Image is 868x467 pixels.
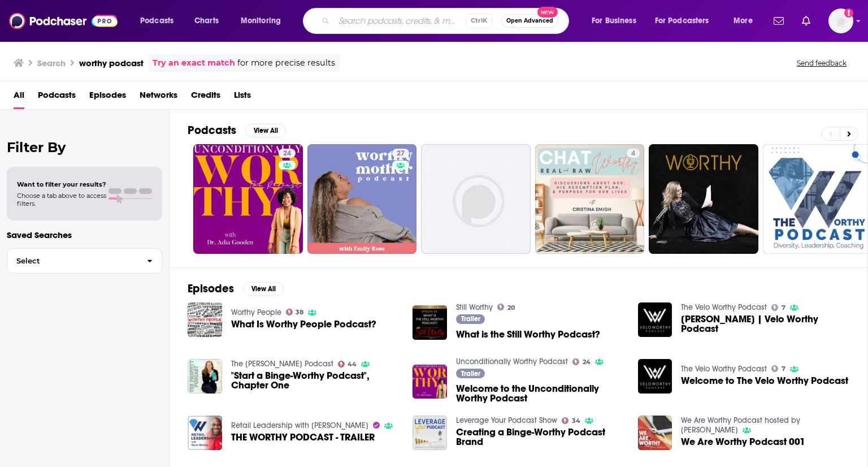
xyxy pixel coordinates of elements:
[734,13,753,29] span: More
[7,139,162,155] h2: Filter By
[782,305,785,310] span: 7
[456,384,624,403] a: Welcome to the Unconditionally Worthy Podcast
[243,282,284,296] button: View All
[461,370,480,377] span: Trailer
[188,302,222,337] img: What Is Worthy People Podcast?
[638,359,672,394] img: Welcome to The Velo Worthy Podcast
[188,282,284,296] a: EpisodesView All
[461,315,480,322] span: Trailer
[456,427,624,447] a: Creating a Binge-Worthy Podcast Brand
[314,8,580,34] div: Search podcasts, credits, & more...
[413,416,447,450] img: Creating a Binge-Worthy Podcast Brand
[655,13,709,29] span: For Podcasters
[231,359,333,369] a: The Proffitt Podcast
[413,305,447,340] img: What is the Still Worthy Podcast?
[296,310,303,315] span: 38
[507,305,515,310] span: 20
[194,13,219,29] span: Charts
[188,282,234,296] h2: Episodes
[188,359,222,394] img: "Start a Binge-Worthy Podcast", Chapter One
[769,11,788,31] a: Show notifications dropdown
[89,86,126,109] a: Episodes
[234,86,251,109] a: Lists
[334,12,466,30] input: Search podcasts, credits, & more...
[392,149,409,158] a: 27
[9,10,118,32] a: Podchaser - Follow, Share and Rate Podcasts
[7,248,162,274] button: Select
[638,302,672,337] a: Larissa Connors | Velo Worthy Podcast
[413,365,447,399] img: Welcome to the Unconditionally Worthy Podcast
[14,86,24,109] a: All
[17,192,106,207] span: Choose a tab above to access filters.
[7,230,162,240] p: Saved Searches
[140,86,177,109] a: Networks
[681,416,800,435] a: We Are Worthy Podcast hosted by Zion Tankard
[188,416,222,450] img: THE WORTHY PODCAST - TRAILER
[537,7,558,18] span: New
[7,257,138,265] span: Select
[245,124,286,137] button: View All
[191,86,220,109] a: Credits
[506,18,553,24] span: Open Advanced
[231,319,376,329] a: What Is Worthy People Podcast?
[132,12,188,30] button: open menu
[241,13,281,29] span: Monitoring
[828,8,853,33] span: Logged in as Lydia_Gustafson
[79,58,144,68] h3: worthy podcast
[231,433,375,442] a: THE WORTHY PODCAST - TRAILER
[828,8,853,33] img: User Profile
[681,314,849,334] a: Larissa Connors | Velo Worthy Podcast
[681,364,767,374] a: The Velo Worthy Podcast
[456,330,600,339] a: What is the Still Worthy Podcast?
[584,12,650,30] button: open menu
[681,314,849,334] span: [PERSON_NAME] | Velo Worthy Podcast
[572,418,580,423] span: 34
[793,58,850,68] button: Send feedback
[397,148,405,159] span: 27
[38,86,76,109] a: Podcasts
[233,12,296,30] button: open menu
[535,144,645,254] a: 4
[187,12,225,30] a: Charts
[627,149,640,158] a: 4
[797,11,815,31] a: Show notifications dropdown
[231,421,368,430] a: Retail Leadership with Steve Worthy
[562,417,580,424] a: 34
[638,416,672,450] a: We Are Worthy Podcast 001
[456,302,493,312] a: Still Worthy
[631,148,635,159] span: 4
[828,8,853,33] button: Show profile menu
[338,361,357,367] a: 44
[17,180,106,188] span: Want to filter your results?
[188,123,286,137] a: PodcastsView All
[348,362,357,367] span: 44
[286,309,304,315] a: 38
[771,304,785,311] a: 7
[140,13,173,29] span: Podcasts
[501,14,558,28] button: Open AdvancedNew
[681,376,848,386] a: Welcome to The Velo Worthy Podcast
[572,358,591,365] a: 24
[844,8,853,18] svg: Add a profile image
[456,416,557,425] a: Leverage Your Podcast Show
[726,12,767,30] button: open menu
[231,371,400,390] a: "Start a Binge-Worthy Podcast", Chapter One
[681,437,805,447] span: We Are Worthy Podcast 001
